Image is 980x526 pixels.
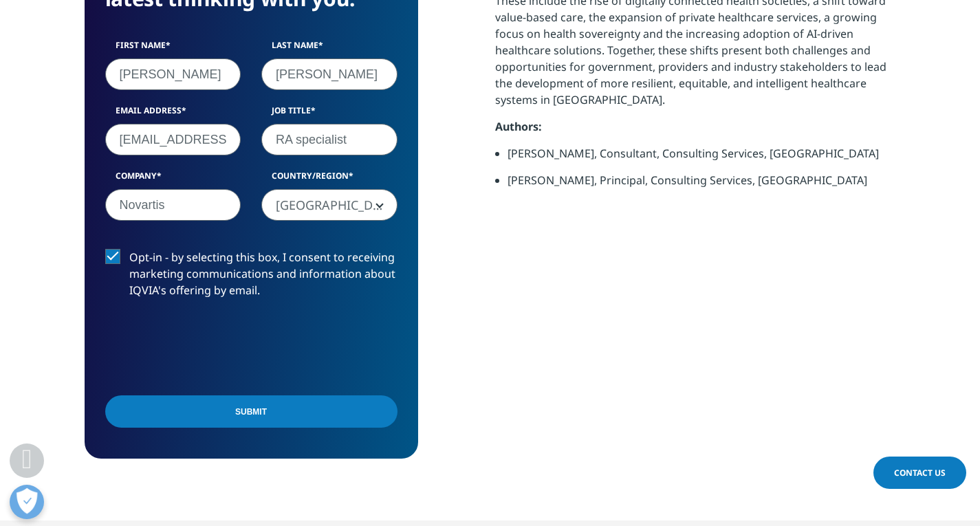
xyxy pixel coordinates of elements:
[262,190,397,221] span: Singapore
[10,485,44,519] button: Open Preferences
[105,39,241,58] label: First Name
[261,189,398,221] span: Singapore
[508,145,896,172] li: [PERSON_NAME], Consultant, Consulting Services, [GEOGRAPHIC_DATA]
[894,467,946,479] span: Contact Us
[261,39,398,58] label: Last Name
[873,457,966,489] a: Contact Us
[261,105,398,124] label: Job Title
[508,172,896,199] li: [PERSON_NAME], Principal, Consulting Services, [GEOGRAPHIC_DATA]
[105,320,314,374] iframe: To enrich screen reader interactions, please activate Accessibility in Grammarly extension settings
[261,170,398,189] label: Country/Region
[105,249,398,306] label: Opt-in - by selecting this box, I consent to receiving marketing communications and information a...
[105,105,241,124] label: Email Address
[105,170,241,189] label: Company
[495,119,542,134] strong: Authors:
[105,395,398,428] input: Submit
